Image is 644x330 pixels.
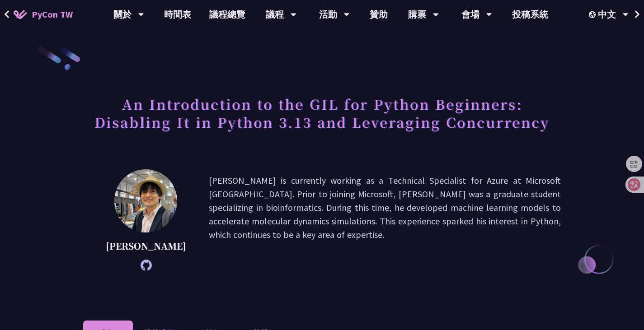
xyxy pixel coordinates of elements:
img: Home icon of PyCon TW 2025 [14,10,27,19]
h1: An Introduction to the GIL for Python Beginners: Disabling It in Python 3.13 and Leveraging Concu... [83,90,561,135]
p: [PERSON_NAME] [106,239,186,253]
span: PyCon TW [32,8,73,21]
img: Locale Icon [589,11,598,18]
p: [PERSON_NAME] is currently working as a Technical Specialist for Azure at Microsoft [GEOGRAPHIC_D... [209,174,561,266]
img: Yu Saito [114,169,177,232]
a: PyCon TW [5,3,82,26]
